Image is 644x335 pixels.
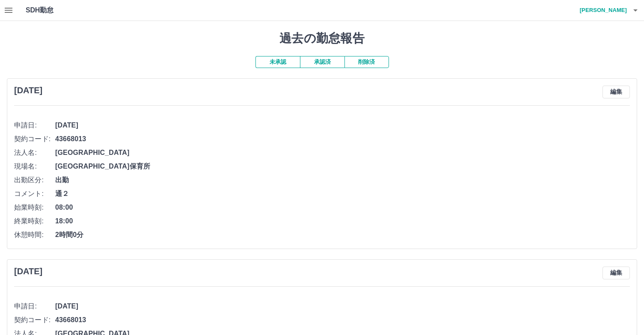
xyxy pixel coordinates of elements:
[55,315,630,325] span: 43668013
[14,86,42,95] h3: [DATE]
[55,161,630,172] span: [GEOGRAPHIC_DATA]保育所
[14,120,55,130] span: 申請日:
[55,134,630,144] span: 43668013
[55,216,630,226] span: 18:00
[14,216,55,226] span: 終業時刻:
[300,56,344,68] button: 承認済
[55,148,630,158] span: [GEOGRAPHIC_DATA]
[55,230,630,240] span: 2時間0分
[55,175,630,185] span: 出勤
[14,315,55,325] span: 契約コード:
[14,175,55,185] span: 出勤区分:
[14,202,55,213] span: 始業時刻:
[14,301,55,311] span: 申請日:
[255,56,300,68] button: 未承認
[55,120,630,130] span: [DATE]
[602,267,630,279] button: 編集
[344,56,389,68] button: 削除済
[14,189,55,199] span: コメント:
[14,148,55,158] span: 法人名:
[55,301,630,311] span: [DATE]
[14,230,55,240] span: 休憩時間:
[7,31,637,46] h1: 過去の勤怠報告
[602,86,630,98] button: 編集
[14,267,42,276] h3: [DATE]
[55,202,630,213] span: 08:00
[14,161,55,172] span: 現場名:
[55,189,630,199] span: 通２
[14,134,55,144] span: 契約コード:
